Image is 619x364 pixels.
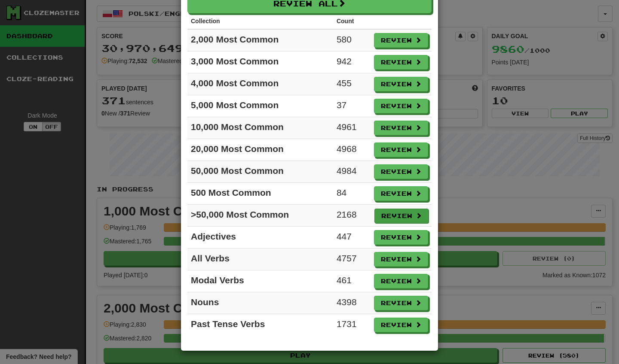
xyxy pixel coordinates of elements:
td: 580 [333,29,371,52]
td: 4961 [333,117,371,139]
td: >50,000 Most Common [187,205,333,227]
td: 3,000 Most Common [187,52,333,73]
td: 4984 [333,161,371,183]
td: 455 [333,73,371,95]
td: 461 [333,270,371,292]
td: 500 Most Common [187,183,333,205]
td: 20,000 Most Common [187,139,333,161]
td: 50,000 Most Common [187,161,333,183]
td: 84 [333,183,371,205]
td: 4757 [333,249,371,270]
th: Collection [187,13,333,29]
button: Review [374,99,428,113]
td: 2,000 Most Common [187,29,333,52]
button: Review [374,121,428,135]
button: Review [374,296,428,310]
td: Modal Verbs [187,270,333,292]
td: All Verbs [187,249,333,270]
button: Review [374,33,428,48]
td: 4968 [333,139,371,161]
td: 37 [333,95,371,117]
td: 942 [333,52,371,73]
button: Review [374,77,428,91]
button: Review [374,274,428,288]
button: Review [374,252,428,267]
td: 447 [333,227,371,249]
td: 5,000 Most Common [187,95,333,117]
td: 2168 [333,205,371,227]
button: Review [374,55,428,70]
button: Review [374,230,428,245]
button: Review [374,209,429,223]
button: Review [374,143,428,157]
td: 4,000 Most Common [187,73,333,95]
td: 1731 [333,314,371,336]
th: Count [333,13,371,29]
td: Adjectives [187,227,333,249]
button: Review [374,318,428,332]
td: 10,000 Most Common [187,117,333,139]
td: 4398 [333,292,371,314]
button: Review [374,164,428,179]
button: Review [374,186,428,201]
td: Nouns [187,292,333,314]
td: Past Tense Verbs [187,314,333,336]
